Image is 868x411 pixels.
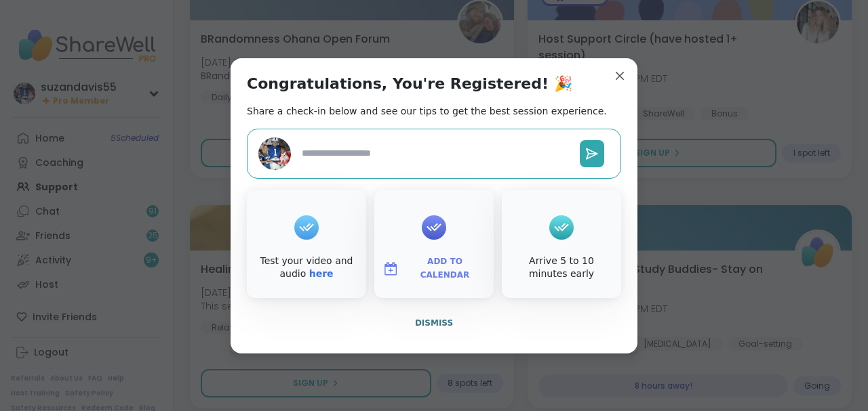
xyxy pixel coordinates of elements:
[377,255,491,283] button: Add to Calendar
[404,255,486,282] span: Add to Calendar
[382,261,399,277] img: ShareWell Logomark
[258,137,291,170] img: suzandavis55
[247,309,621,337] button: Dismiss
[250,255,363,281] div: Test your video and audio
[247,74,572,93] h1: Congratulations, You're Registered! 🎉
[247,104,607,118] h2: Share a check-in below and see our tips to get the best session experience.
[505,255,618,281] div: Arrive 5 to 10 minutes early
[415,318,453,328] span: Dismiss
[309,268,334,279] a: here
